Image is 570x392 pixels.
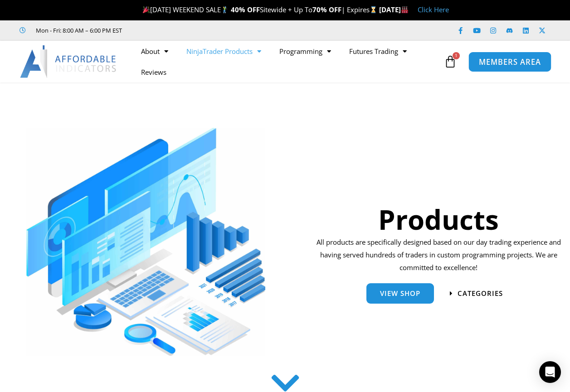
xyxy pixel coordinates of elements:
[141,5,379,14] span: [DATE] WEEKEND SALE Sitewide + Up To | Expires
[340,41,416,62] a: Futures Trading
[450,290,503,297] a: categories
[270,41,340,62] a: Programming
[314,236,563,274] p: All products are specifically designed based on our day trading experience and having served hund...
[132,41,442,82] nav: Menu
[401,6,408,13] img: 🏭
[26,128,265,356] img: ProductsSection scaled | Affordable Indicators – NinjaTrader
[312,5,341,14] strong: 70% OFF
[314,200,563,238] h1: Products
[143,6,150,13] img: 🎉
[132,41,177,62] a: About
[34,25,122,36] span: Mon - Fri: 8:00 AM – 6:00 PM EST
[458,290,503,297] span: categories
[479,58,541,66] span: MEMBERS AREA
[418,5,449,14] a: Click Here
[221,6,228,13] img: 🏌️‍♂️
[468,51,551,72] a: MEMBERS AREA
[20,45,117,78] img: LogoAI | Affordable Indicators – NinjaTrader
[380,290,420,297] span: View Shop
[366,283,434,304] a: View Shop
[135,26,271,35] iframe: Customer reviews powered by Trustpilot
[132,62,175,82] a: Reviews
[430,48,470,75] a: 1
[379,5,409,14] strong: [DATE]
[539,361,561,383] div: Open Intercom Messenger
[453,52,460,59] span: 1
[177,41,270,62] a: NinjaTrader Products
[231,5,260,14] strong: 40% OFF
[370,6,377,13] img: ⌛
